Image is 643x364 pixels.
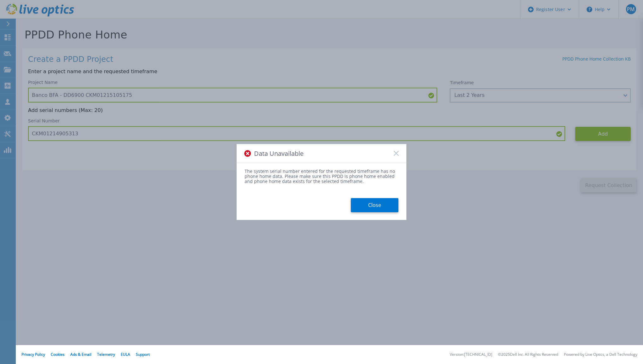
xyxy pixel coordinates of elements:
li: Version: [TECHNICAL_ID] [450,353,492,357]
a: Privacy Policy [21,352,45,357]
a: Ads & Email [70,352,91,357]
span: Data Unavailable [254,150,304,157]
a: Cookies [51,352,65,357]
button: Close [351,198,398,212]
li: © 2025 Dell Inc. All Rights Reserved [498,353,558,357]
a: Support [136,352,150,357]
a: EULA [121,352,130,357]
div: The system serial number entered for the requested timeframe has no phone home data. Please make ... [245,169,398,184]
li: Powered by Live Optics, a Dell Technology [564,353,637,357]
a: Telemetry [97,352,115,357]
